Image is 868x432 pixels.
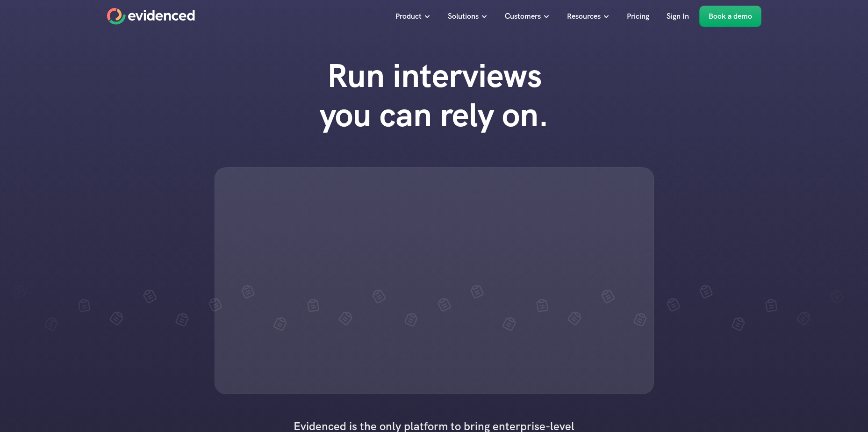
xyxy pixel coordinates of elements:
p: Resources [567,10,601,22]
p: Customers [505,10,541,22]
a: Book a demo [699,6,761,27]
h1: Run interviews you can rely on. [301,56,567,135]
a: Pricing [620,6,656,27]
p: Pricing [627,10,649,22]
a: Home [107,8,195,25]
p: Product [395,10,422,22]
p: Sign In [667,10,689,22]
a: Sign In [660,6,696,27]
p: Solutions [448,10,479,22]
p: Book a demo [709,10,752,22]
